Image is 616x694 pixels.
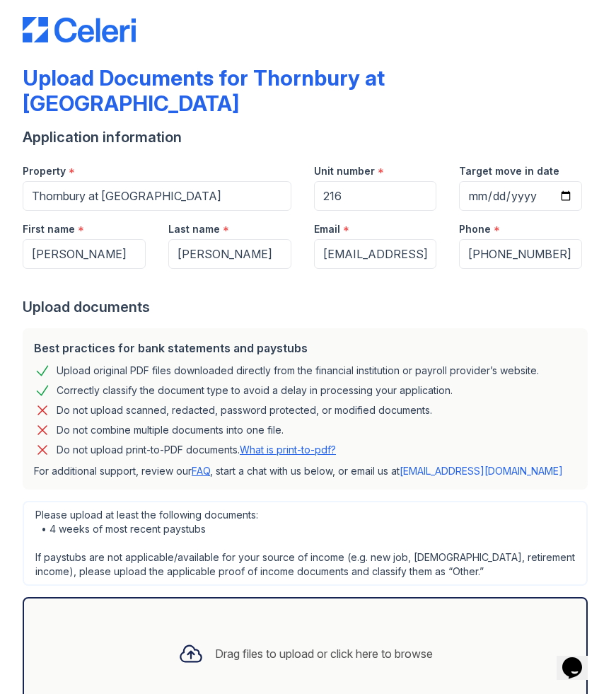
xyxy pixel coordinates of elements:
[314,222,340,236] label: Email
[192,465,210,477] a: FAQ
[57,362,539,379] div: Upload original PDF files downloaded directly from the financial institution or payroll provider’...
[23,222,75,236] label: First name
[23,127,593,147] div: Application information
[557,637,602,680] iframe: chat widget
[400,465,563,477] a: [EMAIL_ADDRESS][DOMAIN_NAME]
[23,297,593,317] div: Upload documents
[23,164,66,178] label: Property
[57,382,453,399] div: Correctly classify the document type to avoid a delay in processing your application.
[23,65,593,116] div: Upload Documents for Thornbury at [GEOGRAPHIC_DATA]
[23,501,588,586] div: Please upload at least the following documents: • 4 weeks of most recent paystubs If paystubs are...
[314,164,375,178] label: Unit number
[215,645,433,662] div: Drag files to upload or click here to browse
[57,422,284,439] div: Do not combine multiple documents into one file.
[459,164,559,178] label: Target move in date
[23,17,136,42] img: CE_Logo_Blue-a8612792a0a2168367f1c8372b55b34899dd931a85d93a1a3d3e32e68fde9ad4.png
[57,443,336,457] p: Do not upload print-to-PDF documents.
[34,464,576,478] p: For additional support, review our , start a chat with us below, or email us at
[34,340,576,357] div: Best practices for bank statements and paystubs
[168,222,220,236] label: Last name
[459,222,491,236] label: Phone
[57,402,432,419] div: Do not upload scanned, redacted, password protected, or modified documents.
[240,444,336,456] a: What is print-to-pdf?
